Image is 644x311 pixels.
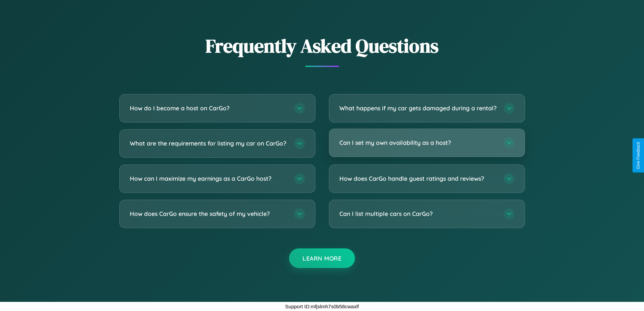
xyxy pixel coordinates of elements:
[130,209,287,218] h3: How does CarGo ensure the safety of my vehicle?
[119,33,525,59] h2: Frequently Asked Questions
[339,138,497,147] h3: Can I set my own availability as a host?
[285,302,359,311] p: Support ID: mfjslmh7s0b58cwaxlf
[636,142,641,169] div: Give Feedback
[339,104,497,112] h3: What happens if my car gets damaged during a rental?
[339,209,497,218] h3: Can I list multiple cars on CarGo?
[130,174,287,183] h3: How can I maximize my earnings as a CarGo host?
[130,139,287,148] h3: What are the requirements for listing my car on CarGo?
[289,248,355,268] button: Learn More
[130,104,287,112] h3: How do I become a host on CarGo?
[339,174,497,183] h3: How does CarGo handle guest ratings and reviews?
